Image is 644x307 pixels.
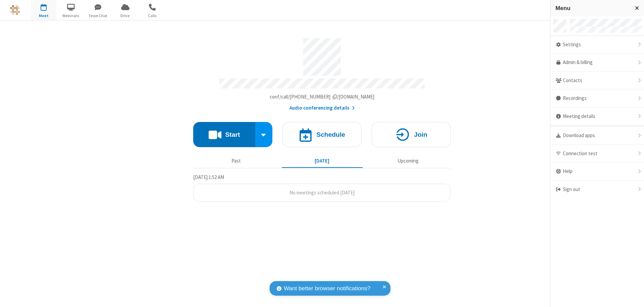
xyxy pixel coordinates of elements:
div: Meeting details [550,108,644,126]
div: Download apps [550,127,644,145]
h4: Start [225,131,240,138]
h4: Join [414,131,427,138]
div: Settings [550,36,644,54]
div: Contacts [550,72,644,90]
div: Start conference options [255,122,273,147]
span: Drive [113,13,138,19]
button: Upcoming [368,155,448,167]
section: Account details [193,33,451,112]
span: [DATE] 1:52 AM [193,174,224,180]
button: Past [196,155,277,167]
div: Connection test [550,145,644,163]
div: Sign out [550,181,644,198]
button: Audio conferencing details [289,104,355,112]
span: Team Chat [86,13,111,19]
div: Help [550,163,644,181]
button: [DATE] [282,155,363,167]
span: Copy my meeting room link [270,94,375,100]
span: Meet [31,13,56,19]
span: No meetings scheduled [DATE] [289,189,355,196]
h4: Schedule [316,131,345,138]
button: Copy my meeting room linkCopy my meeting room link [270,93,375,101]
a: Admin & billing [550,54,644,72]
div: Recordings [550,89,644,108]
h3: Menu [555,5,629,11]
span: Calls [140,13,165,19]
img: QA Selenium DO NOT DELETE OR CHANGE [10,5,20,15]
button: Start [193,122,255,147]
section: Today's Meetings [193,173,451,202]
button: Join [372,122,451,147]
span: Webinars [58,13,84,19]
span: Want better browser notifications? [284,284,370,293]
button: Schedule [282,122,362,147]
